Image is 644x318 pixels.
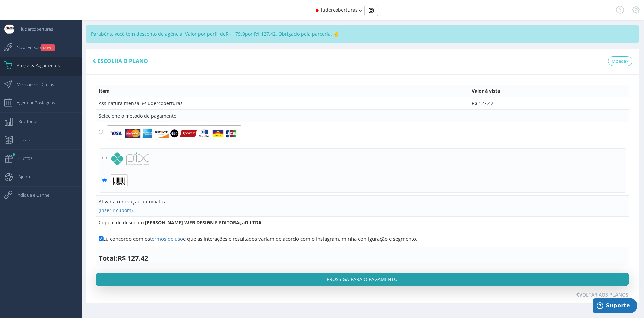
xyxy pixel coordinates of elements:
[118,254,148,263] span: R$ 127.42
[145,219,262,226] b: [PERSON_NAME] WEB DESIGN E EDITORAçãO LTDA
[593,298,637,315] iframe: Abre um widget para que você possa encontrar mais informações
[10,187,49,203] span: Indique e Ganhe
[99,254,148,263] span: Total:
[572,289,632,300] button: Voltar aos Planos
[226,31,245,37] strike: R$ 179.9
[469,85,629,97] th: Valor à vista
[10,76,54,93] span: Mensagens Diretas
[98,57,148,65] span: Escolha o plano
[14,20,53,37] span: ludercoberturas
[12,150,32,167] span: Outros
[608,56,632,66] a: Moeda
[472,100,493,106] span: R$ 127.42
[364,5,378,16] div: Basic example
[99,236,103,241] input: Eu concordo com ostermos de usoe que as interações e resultados variam de acordo com o Instagram,...
[111,174,128,187] img: boleto_icon.png
[41,44,55,51] small: NOVO
[96,85,469,97] th: Item
[12,168,30,185] span: Ajuda
[96,97,469,110] td: Assinatura mensal @ludercoberturas
[99,235,417,242] label: Eu concordo com os e que as interações e resultados variam de acordo com o Instagram, minha confi...
[150,235,183,242] a: termos de uso
[99,198,167,205] label: Ativar a renovação automática
[10,39,55,56] span: Nova versão
[96,217,629,229] td: Cupom de desconto:
[99,112,626,119] div: Selecione o método de pagamento:
[12,131,30,148] span: Listas
[10,57,60,74] span: Preços & Pagamentos
[86,25,639,43] div: Parabéns, você tem desconto de agência. Valor por perfil de por R$ 127.42. Obrigado pela parceria...
[107,125,241,140] img: bankflags.png
[96,273,629,286] button: Prossiga para o pagamento
[321,7,358,13] span: ludercoberturas
[111,152,149,166] img: logo_pix.png
[99,207,133,213] a: (Inserir cupom)
[4,24,14,34] img: User Image
[369,8,374,13] img: Instagram_simple_icon.svg
[12,113,38,130] span: Relatórios
[10,94,55,111] span: Agendar Postagens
